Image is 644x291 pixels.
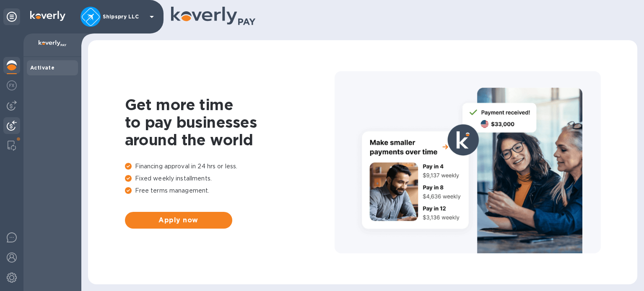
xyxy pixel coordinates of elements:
span: Apply now [132,215,226,225]
b: Activate [30,64,55,71]
img: Logo [30,11,65,21]
div: Unpin categories [3,8,20,25]
img: Foreign exchange [7,80,17,90]
p: Free terms management. [125,186,335,195]
h1: Get more time to pay businesses around the world [125,96,335,149]
button: Apply now [125,212,232,229]
p: Shipspry LLC [103,14,145,20]
p: Financing approval in 24 hrs or less. [125,162,335,171]
p: Fixed weekly installments. [125,174,335,183]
